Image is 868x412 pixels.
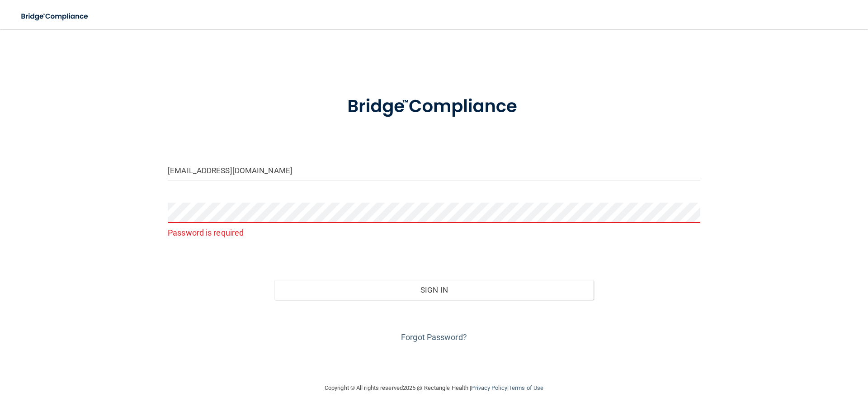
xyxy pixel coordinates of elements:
[471,384,507,391] a: Privacy Policy
[274,280,594,300] button: Sign In
[168,225,700,240] p: Password is required
[14,7,97,26] img: bridge_compliance_login_screen.278c3ca4.svg
[401,332,467,342] a: Forgot Password?
[269,374,599,403] div: Copyright © All rights reserved 2025 @ Rectangle Health | |
[509,384,543,391] a: Terms of Use
[168,160,700,180] input: Email
[329,83,539,130] img: bridge_compliance_login_screen.278c3ca4.svg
